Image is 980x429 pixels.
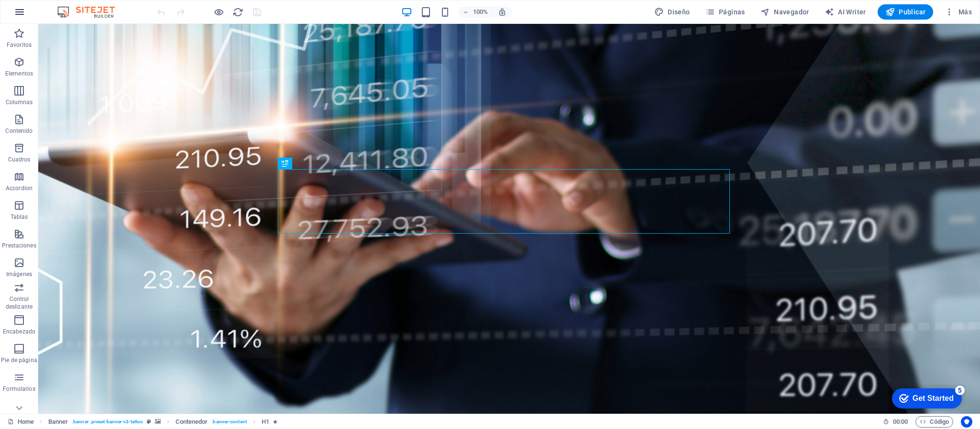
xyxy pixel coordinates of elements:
i: Volver a cargar página [232,7,243,18]
p: Pie de página [1,356,37,364]
i: Al redimensionar, ajustar el nivel de zoom automáticamente para ajustarse al dispositivo elegido. [498,8,507,16]
button: Diseño [650,4,694,20]
button: Páginas [702,4,749,20]
button: Navegador [757,4,813,20]
p: Favoritos [7,41,32,49]
span: Haz clic para seleccionar y doble clic para editar [262,416,269,428]
p: Columnas [6,98,33,106]
div: Get Started 5 items remaining, 0% complete [5,5,75,25]
div: 5 [68,2,78,11]
button: Haz clic para salir del modo de previsualización y seguir editando [213,6,224,18]
span: Diseño [654,7,690,17]
a: Haz clic para cancelar la selección y doble clic para abrir páginas [8,416,34,428]
button: Código [915,416,953,428]
p: Contenido [5,127,33,135]
div: Get Started [26,11,67,19]
button: AI Writer [821,4,870,20]
span: 00 00 [893,416,908,428]
button: Usercentrics [961,416,972,428]
h6: Tiempo de la sesión [883,416,908,428]
span: Más [945,7,972,17]
span: . banner-content [211,416,246,428]
span: : [900,418,901,425]
span: Navegador [760,7,809,17]
button: reload [232,6,243,18]
span: AI Writer [825,7,866,17]
p: Elementos [5,70,33,77]
button: 100% [459,6,493,18]
img: Editor Logo [55,6,127,18]
p: Accordion [6,184,33,192]
p: Imágenes [6,270,32,278]
p: Encabezado [3,328,35,335]
i: Este elemento contiene un fondo [155,419,161,424]
p: Cuadros [8,156,31,163]
i: Este elemento es un preajuste personalizable [147,419,151,424]
p: Prestaciones [2,242,36,249]
span: . banner .preset-banner-v3-tattoo [72,416,143,428]
nav: breadcrumb [48,416,278,428]
button: Más [941,4,976,20]
h6: 100% [473,6,488,18]
i: El elemento contiene una animación [273,419,277,424]
span: Haz clic para seleccionar y doble clic para editar [48,416,68,428]
span: Publicar [885,7,926,17]
span: Haz clic para seleccionar y doble clic para editar [176,416,208,428]
span: Páginas [705,7,745,17]
span: Código [920,416,949,428]
button: Publicar [878,4,934,20]
p: Formularios [3,385,35,393]
p: Tablas [11,213,28,221]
